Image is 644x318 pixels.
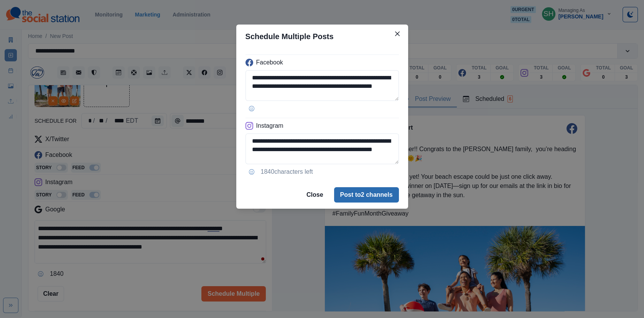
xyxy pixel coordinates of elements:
[300,187,329,203] button: Close
[334,187,399,203] button: Post to2 channels
[256,121,283,130] p: Instagram
[245,102,258,115] button: Opens Emoji Picker
[236,25,408,48] header: Schedule Multiple Posts
[245,166,258,178] button: Opens Emoji Picker
[256,58,283,67] p: Facebook
[261,167,313,176] p: 1840 characters left
[391,28,404,40] button: Close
